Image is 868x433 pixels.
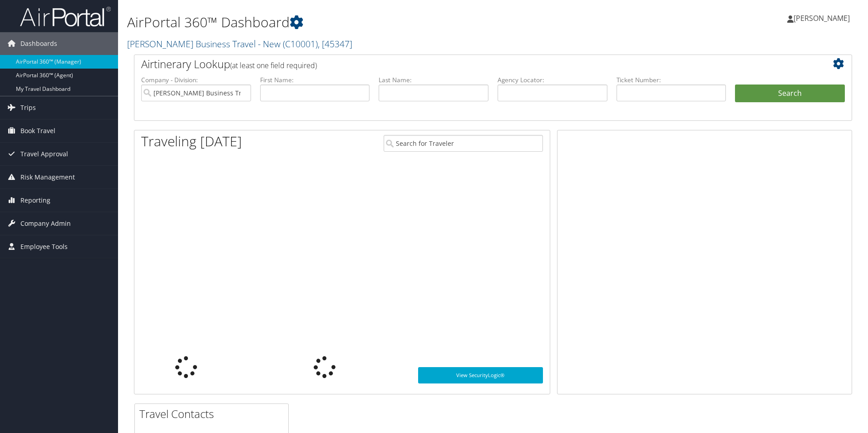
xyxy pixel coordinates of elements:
[418,367,543,383] a: View SecurityLogic®
[20,32,57,55] span: Dashboards
[20,235,68,258] span: Employee Tools
[141,132,242,151] h1: Traveling [DATE]
[283,38,318,50] span: ( C10001 )
[379,75,488,85] label: Last Name:
[20,96,36,119] span: Trips
[139,406,288,422] h2: Travel Contacts
[20,212,71,235] span: Company Admin
[384,135,543,152] input: Search for Traveler
[20,143,68,165] span: Travel Approval
[735,85,845,103] button: Search
[616,75,726,85] label: Ticket Number:
[141,75,251,85] label: Company - Division:
[127,38,352,50] a: [PERSON_NAME] Business Travel - New
[230,60,317,70] span: (at least one field required)
[20,119,55,142] span: Book Travel
[127,13,615,32] h1: AirPortal 360™ Dashboard
[20,189,50,212] span: Reporting
[260,75,370,85] label: First Name:
[794,13,850,23] span: [PERSON_NAME]
[20,6,111,27] img: airportal-logo.png
[498,75,607,85] label: Agency Locator:
[20,166,75,189] span: Risk Management
[787,5,859,32] a: [PERSON_NAME]
[141,56,785,72] h2: Airtinerary Lookup
[318,38,352,50] span: , [ 45347 ]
